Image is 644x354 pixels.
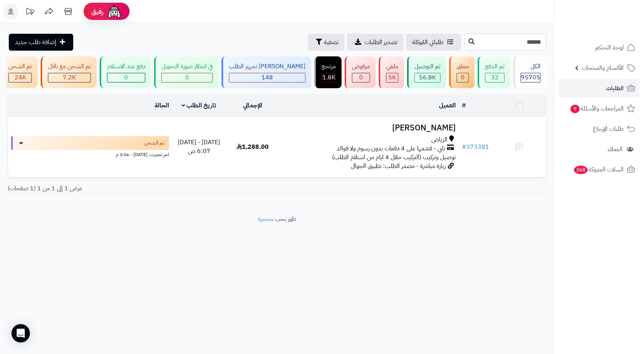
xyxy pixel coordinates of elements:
span: الطلبات [606,83,624,94]
div: 56835 [415,73,440,82]
span: تصفية [324,38,338,47]
div: دفع عند الاستلام [107,62,145,71]
span: إضافة طلب جديد [15,38,56,47]
div: تم الشحن مع ناقل [48,62,91,71]
span: 148 [261,73,273,82]
span: طلبات الإرجاع [593,123,624,134]
div: اخر تحديث: [DATE] - 3:06 م [11,150,169,158]
a: العملاء [559,140,639,158]
span: 368 [574,166,588,174]
div: 23954 [9,73,31,82]
a: طلباتي المُوكلة [406,34,461,51]
span: رفيق [91,7,103,16]
a: العميل [439,101,456,110]
span: تم الشحن [144,139,164,147]
span: لوحة التحكم [595,42,624,53]
div: تم الشحن [8,62,32,71]
div: 148 [229,73,305,82]
div: مرفوض [352,62,370,71]
a: الكل95705 [512,56,548,88]
a: إضافة طلب جديد [9,34,73,51]
span: الأقسام والمنتجات [582,63,624,73]
span: # [462,142,466,151]
span: الرياض [431,135,447,144]
a: طلبات الإرجاع [559,120,639,138]
span: تابي - قسّمها على 4 دفعات بدون رسوم ولا فوائد [337,144,445,153]
span: 0 [359,73,363,82]
button: تصفية [308,34,345,51]
div: الكل [521,62,540,71]
a: ملغي 5K [377,56,406,88]
a: دفع عند الاستلام 0 [98,56,153,88]
h3: [PERSON_NAME] [283,123,456,132]
a: تحديثات المنصة [20,4,39,21]
a: تم الدفع 32 [476,56,512,88]
span: 1,288.00 [237,142,269,151]
span: 32 [491,73,499,82]
a: في انتظار صورة التحويل 0 [153,56,220,88]
span: زيارة مباشرة - مصدر الطلب: تطبيق الجوال [351,161,446,171]
a: لوحة التحكم [559,38,639,57]
a: تاريخ الطلب [182,101,217,110]
img: ai-face.png [107,4,122,19]
img: logo-2.png [592,21,637,38]
div: [PERSON_NAME] تجهيز الطلب [229,62,306,71]
div: 1822 [322,73,335,82]
span: 0 [124,73,128,82]
div: 4987 [386,73,398,82]
span: 95705 [521,73,540,82]
div: ملغي [386,62,398,71]
div: 7222 [48,73,90,82]
div: 0 [352,73,370,82]
span: 1.8K [322,73,335,82]
a: تم الشحن مع ناقل 7.2K [39,56,98,88]
div: 0 [107,73,145,82]
div: عرض 1 إلى 1 من 1 (1 صفحات) [2,184,277,193]
span: العملاء [608,144,623,155]
span: تصدير الطلبات [365,38,398,47]
a: الحالة [154,101,169,110]
div: 0 [457,73,468,82]
span: 9 [570,105,580,113]
a: تم التوصيل 56.8K [406,56,448,88]
a: #373381 [462,142,489,151]
a: السلات المتروكة368 [559,160,639,179]
div: 0 [162,73,212,82]
div: تم الدفع [485,62,504,71]
span: [DATE] - [DATE] 6:07 ص [178,138,220,156]
div: في انتظار صورة التحويل [161,62,213,71]
a: [PERSON_NAME] تجهيز الطلب 148 [220,56,313,88]
a: مرتجع 1.8K [313,56,343,88]
span: توصيل وتركيب (التركيب خلال 4 ايام من استلام الطلب) [332,153,456,162]
span: 24K [15,73,26,82]
div: 32 [485,73,504,82]
a: المراجعات والأسئلة9 [559,99,639,118]
a: متجرة [258,214,272,224]
a: مرفوض 0 [343,56,377,88]
div: مرتجع [322,62,336,71]
a: تصدير الطلبات [347,34,404,51]
span: 0 [461,73,465,82]
a: الطلبات [559,79,639,97]
span: السلات المتروكة [573,164,624,175]
span: المراجعات والأسئلة [570,103,624,114]
div: معلق [457,62,469,71]
div: تم التوصيل [414,62,440,71]
span: طلباتي المُوكلة [412,38,444,47]
a: الإجمالي [243,101,262,110]
span: 0 [185,73,189,82]
div: Open Intercom Messenger [11,324,30,342]
span: 5K [388,73,396,82]
a: معلق 0 [448,56,476,88]
a: # [462,101,466,110]
span: 56.8K [419,73,436,82]
span: 7.2K [63,73,76,82]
